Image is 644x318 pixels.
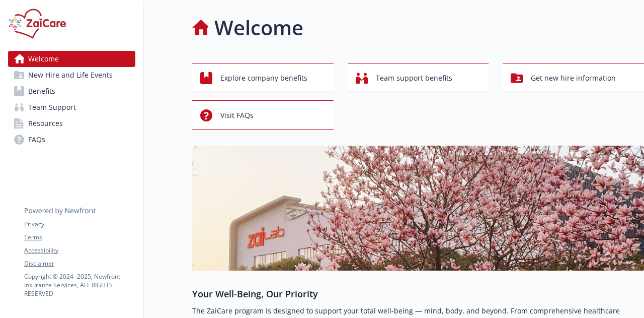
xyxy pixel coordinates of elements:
span: Resources [28,115,63,132]
a: Benefits [8,83,135,99]
a: Disclaimer [24,259,135,268]
a: Terms [24,233,135,242]
a: Privacy [24,220,135,229]
a: Team Support [8,99,135,115]
img: overview page banner [192,146,644,271]
p: Copyright © 2024 - 2025 , Newfront Insurance Services, ALL RIGHTS RESERVED [24,272,135,298]
span: Benefits [28,83,55,99]
a: Resources [8,115,135,132]
span: Team support benefits [376,69,452,88]
h1: Welcome [214,13,303,43]
a: Welcome [8,51,135,67]
span: Visit FAQs [220,106,254,125]
span: Explore company benefits [220,69,307,88]
a: Accessibility [24,246,135,255]
span: FAQs [28,132,45,148]
span: Team Support [28,99,76,115]
h3: Your Well-Being, Our Priority [192,287,644,301]
span: Get new hire information [531,69,616,88]
span: Welcome [28,51,59,67]
button: Get new hire information [503,63,644,92]
button: Visit FAQs [192,100,334,130]
button: Team support benefits [348,63,489,92]
a: FAQs [8,132,135,148]
span: New Hire and Life Events [28,67,113,83]
a: New Hire and Life Events [8,67,135,83]
button: Explore company benefits [192,63,334,92]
